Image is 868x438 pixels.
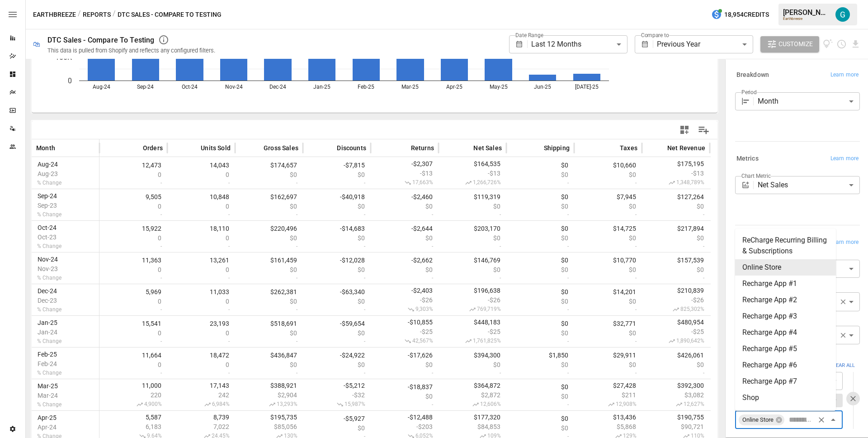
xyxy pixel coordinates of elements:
[240,171,298,178] span: $0
[113,9,116,20] div: /
[579,244,637,248] span: -
[36,297,63,304] span: Dec-23
[646,296,705,304] span: -$26
[511,244,570,248] span: -
[104,266,163,273] span: 0
[411,143,434,152] span: Returns
[646,306,705,313] span: 825,302%
[104,234,163,242] span: 0
[104,361,163,368] span: 0
[172,212,231,217] span: -
[735,324,836,341] li: Recharge App #4
[182,84,198,90] text: Oct-24
[104,329,163,337] span: 0
[78,9,81,20] div: /
[307,329,366,337] span: $0
[358,84,374,90] text: Feb-25
[172,203,231,210] span: 0
[307,244,366,248] span: -
[201,143,231,152] span: Units Sold
[511,203,570,210] span: $0
[104,193,163,200] span: 9,505
[511,212,570,217] span: -
[104,339,163,343] span: -
[736,154,759,164] h6: Metrics
[443,352,502,359] span: $394,300
[307,298,366,305] span: $0
[646,371,705,375] span: -
[240,225,298,232] span: $220,496
[511,339,570,343] span: -
[646,244,705,248] span: -
[741,88,757,96] label: Period
[654,142,666,154] button: Sort
[443,338,502,345] span: 1,761,825%
[646,276,705,280] span: -
[758,92,860,110] div: Month
[443,193,502,200] span: $119,319
[240,329,298,337] span: $0
[375,170,434,177] span: -$13
[783,8,830,17] div: [PERSON_NAME]
[375,338,434,345] span: 42,567%
[443,160,502,167] span: $164,535
[646,257,705,264] span: $157,539
[240,234,298,242] span: $0
[104,203,163,210] span: 0
[443,361,502,368] span: $0
[172,257,231,264] span: 13,261
[172,307,231,312] span: -
[36,360,63,367] span: Feb-24
[815,414,828,426] button: Clear
[129,142,142,154] button: Sort
[323,142,336,154] button: Sort
[307,171,366,178] span: $0
[240,382,298,389] span: $388,921
[250,142,263,154] button: Sort
[511,307,570,312] span: -
[443,203,502,210] span: $0
[104,257,163,264] span: 11,363
[137,84,154,90] text: Sep-24
[375,371,434,375] span: -
[735,341,836,357] li: Recharge App #5
[307,181,366,185] span: -
[646,338,705,345] span: 1,890,642%
[579,307,637,312] span: -
[646,287,705,294] span: $210,839
[104,212,163,217] span: -
[307,203,366,210] span: $0
[443,296,502,304] span: -$26
[739,414,784,425] div: Online Store
[579,266,637,273] span: $0
[511,329,570,337] span: $0
[760,36,819,52] button: Customize
[240,162,298,169] span: $174,657
[579,171,637,178] span: $0
[56,142,69,154] button: Sort
[778,38,813,50] span: Customize
[104,288,163,295] span: 5,969
[443,382,502,389] span: $364,872
[172,181,231,185] span: -
[579,320,637,327] span: $32,771
[36,351,63,358] span: Feb-25
[836,39,847,49] button: Schedule report
[735,373,836,390] li: Recharge App #7
[240,320,298,327] span: $518,691
[307,257,366,264] span: -$12,028
[511,181,570,185] span: -
[83,9,111,20] button: Reports
[646,319,705,326] span: $480,954
[143,143,163,152] span: Orders
[172,276,231,280] span: -
[307,352,366,359] span: -$24,922
[646,203,705,210] span: $0
[736,70,769,80] h6: Breakdown
[579,234,637,242] span: $0
[579,212,637,217] span: -
[172,361,231,368] span: 0
[307,225,366,232] span: -$14,683
[735,390,836,406] li: Shop
[579,382,637,389] span: $27,428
